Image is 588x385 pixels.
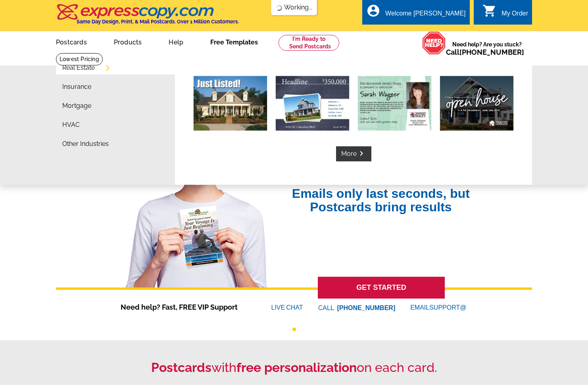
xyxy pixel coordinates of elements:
img: Just listed [194,76,267,131]
a: Other Industries [62,141,109,147]
img: help [422,31,446,55]
font: SUPPORT@ [429,303,467,312]
h4: Same Day Design, Print, & Mail Postcards. Over 1 Million Customers. [77,19,239,25]
a: Insurance [62,84,91,90]
i: account_circle [366,4,380,18]
a: Products [101,32,155,51]
img: Open house [440,76,513,131]
font: LIVE [271,303,286,312]
div: Welcome [PERSON_NAME] [385,10,465,21]
span: Emails only last seconds, but Postcards bring results [282,175,480,214]
div: My Order [502,10,528,21]
img: welcome-back-logged-in.png [121,114,273,287]
h2: with on each card. [56,360,532,375]
strong: Postcards [151,360,211,375]
a: shopping_cart My Order [482,9,528,19]
a: Morekeyboard_arrow_right [336,146,371,161]
i: shopping_cart [482,4,497,18]
a: HVAC [62,122,80,128]
strong: free personalization [236,360,357,375]
a: Postcards [43,32,100,51]
span: Need help? Are you stuck? [446,40,528,56]
button: 1 of 1 [292,328,296,331]
a: Real Estate [62,65,95,71]
img: loading... [276,5,282,11]
span: Call [446,48,524,56]
a: Same Day Design, Print, & Mail Postcards. Over 1 Million Customers. [56,10,239,25]
a: GET STARTED [318,277,445,299]
img: Just sold [276,76,349,131]
a: [PHONE_NUMBER] [459,48,524,56]
span: Need help? Fast, FREE VIP Support [121,302,248,312]
a: Free Templates [198,32,271,51]
a: LIVECHAT [271,304,303,311]
a: Mortgage [62,103,91,109]
a: Help [156,32,196,51]
img: Market report [358,76,431,131]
